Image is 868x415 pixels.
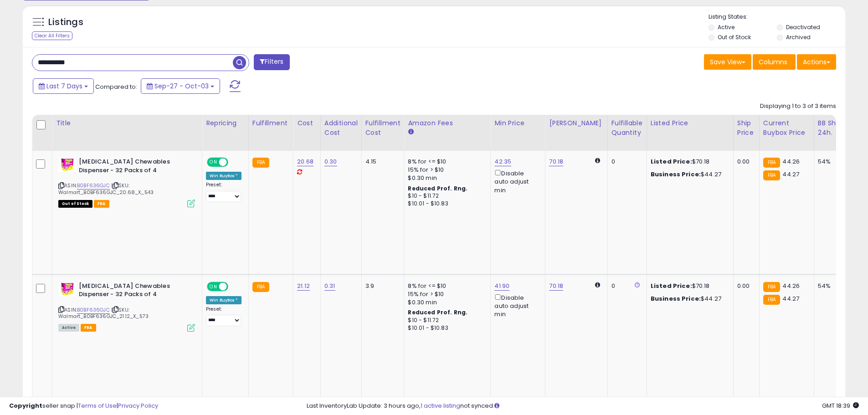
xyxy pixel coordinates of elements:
[154,82,209,91] span: Sep-27 - Oct-03
[818,118,851,138] div: BB Share 24h.
[118,401,158,410] a: Privacy Policy
[324,282,335,291] a: 0.31
[737,282,752,290] div: 0.00
[818,158,848,166] div: 54%
[651,170,701,179] b: Business Price:
[763,282,780,292] small: FBA
[494,292,538,319] div: Disable auto adjust min
[46,82,82,91] span: Last 7 Days
[763,295,780,305] small: FBA
[651,118,729,128] div: Listed Price
[9,401,42,410] strong: Copyright
[737,158,752,166] div: 0.00
[408,192,483,200] div: $10 - $11.72
[56,118,198,128] div: Title
[763,170,780,180] small: FBA
[408,308,467,316] b: Reduced Prof. Rng.
[408,200,483,208] div: $10.01 - $10.83
[408,324,483,332] div: $10.01 - $10.83
[760,102,836,111] div: Displaying 1 to 3 of 3 items
[58,182,154,195] span: | SKU: Walmart_B0BF636GJC_20.68_X_543
[252,118,289,128] div: Fulfillment
[58,282,195,331] div: ASIN:
[651,170,726,179] div: $44.27
[549,282,563,291] a: 70.18
[408,184,467,192] b: Reduced Prof. Rng.
[48,16,83,29] h5: Listings
[759,57,787,67] span: Columns
[822,401,859,410] span: 2025-10-11 18:39 GMT
[408,290,483,298] div: 15% for > $10
[651,282,726,290] div: $70.18
[651,157,692,166] b: Listed Price:
[95,82,137,91] span: Compared to:
[709,13,845,21] p: Listing States:
[58,158,195,206] div: ASIN:
[611,158,640,166] div: 0
[297,282,310,291] a: 21.12
[782,282,800,290] span: 44.26
[58,324,79,332] span: All listings currently available for purchase on Amazon
[141,78,220,94] button: Sep-27 - Oct-03
[611,282,640,290] div: 0
[763,118,810,138] div: Current Buybox Price
[365,118,401,138] div: Fulfillment Cost
[651,295,726,303] div: $44.27
[227,159,241,166] span: OFF
[58,200,92,208] span: All listings that are currently out of stock and unavailable for purchase on Amazon
[206,182,241,202] div: Preset:
[208,282,219,290] span: ON
[782,170,799,179] span: 44.27
[651,158,726,166] div: $70.18
[9,402,158,410] div: seller snap | |
[297,118,317,128] div: Cost
[786,23,820,31] label: Deactivated
[782,157,800,166] span: 44.26
[227,282,241,290] span: OFF
[94,200,109,208] span: FBA
[324,118,358,138] div: Additional Cost
[77,306,110,314] a: B0BF636GJC
[206,296,241,304] div: Win BuyBox *
[408,158,483,166] div: 8% for <= $10
[58,282,77,296] img: 41UMf2t8nPL._SL40_.jpg
[252,282,269,292] small: FBA
[408,174,483,182] div: $0.30 min
[408,166,483,174] div: 15% for > $10
[365,282,397,290] div: 3.9
[737,118,755,138] div: Ship Price
[797,54,836,70] button: Actions
[651,294,701,303] b: Business Price:
[753,54,796,70] button: Columns
[704,54,751,70] button: Save View
[786,33,811,41] label: Archived
[718,23,734,31] label: Active
[307,402,859,410] div: Last InventoryLab Update: 3 hours ago, not synced.
[421,401,460,410] a: 1 active listing
[408,128,413,136] small: Amazon Fees.
[252,158,269,168] small: FBA
[365,158,397,166] div: 4.15
[782,294,799,303] span: 44.27
[763,158,780,168] small: FBA
[206,118,245,128] div: Repricing
[58,158,77,172] img: 41UMf2t8nPL._SL40_.jpg
[408,298,483,307] div: $0.30 min
[206,306,241,327] div: Preset:
[408,118,487,128] div: Amazon Fees
[494,168,538,195] div: Disable auto adjust min
[718,33,751,41] label: Out of Stock
[297,157,313,166] a: 20.68
[494,282,509,291] a: 41.90
[818,282,848,290] div: 54%
[494,157,511,166] a: 42.35
[408,282,483,290] div: 8% for <= $10
[549,157,563,166] a: 70.18
[32,31,72,40] div: Clear All Filters
[78,401,117,410] a: Terms of Use
[79,282,190,301] b: [MEDICAL_DATA] Chewables Dispenser - 32 Packs of 4
[33,78,94,94] button: Last 7 Days
[58,306,149,320] span: | SKU: Walmart_B0BF636GJC_21.12_X_573
[611,118,643,138] div: Fulfillable Quantity
[77,182,110,190] a: B0BF636GJC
